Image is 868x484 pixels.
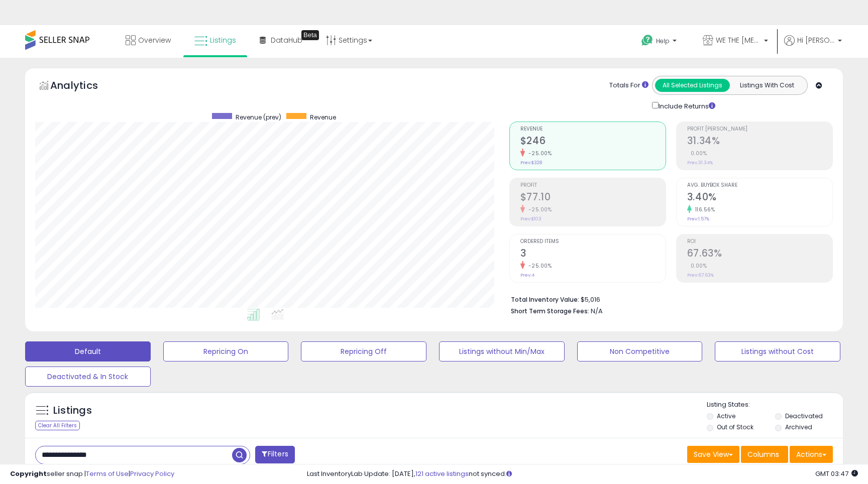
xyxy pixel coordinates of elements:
[50,78,118,95] h5: Analytics
[687,160,713,166] small: Prev: 31.34%
[687,135,832,149] h2: 31.34%
[687,150,707,157] small: 0.00%
[717,423,753,431] label: Out of Stock
[655,79,730,92] button: All Selected Listings
[520,127,666,132] span: Revenue
[797,35,835,45] span: Hi [PERSON_NAME]
[656,37,670,45] span: Help
[717,412,735,420] label: Active
[687,127,832,132] span: Profit [PERSON_NAME]
[633,27,687,58] a: Help
[785,423,812,431] label: Archived
[692,206,715,213] small: 116.56%
[439,341,565,361] button: Listings without Min/Max
[138,35,171,45] span: Overview
[577,341,703,361] button: Non Competitive
[511,307,589,315] b: Short Term Storage Fees:
[318,25,380,55] a: Settings
[687,239,832,245] span: ROI
[790,446,833,463] button: Actions
[187,25,244,55] a: Listings
[520,191,666,205] h2: $77.10
[255,446,294,463] button: Filters
[520,272,534,278] small: Prev: 4
[525,262,552,270] small: -25.00%
[815,469,858,478] span: 2025-10-13 03:47 GMT
[511,293,825,305] li: $5,016
[130,469,174,478] a: Privacy Policy
[520,160,542,166] small: Prev: $328
[687,248,832,261] h2: 67.63%
[252,25,310,55] a: DataHub
[86,469,129,478] a: Terms of Use
[415,469,469,478] a: 121 active listings
[271,35,302,45] span: DataHub
[301,341,426,361] button: Repricing Off
[641,34,654,47] i: Get Help
[687,446,739,463] button: Save View
[520,248,666,261] h2: 3
[35,421,80,430] div: Clear All Filters
[644,100,727,111] div: Include Returns
[301,30,319,40] div: Tooltip anchor
[687,216,709,222] small: Prev: 1.57%
[520,239,666,245] span: Ordered Items
[716,35,761,45] span: WE THE [MEDICAL_DATA]
[307,469,858,479] div: Last InventoryLab Update: [DATE], not synced.
[741,446,788,463] button: Columns
[520,216,541,222] small: Prev: $103
[687,191,832,205] h2: 3.40%
[310,113,336,122] span: Revenue
[591,306,603,316] span: N/A
[236,113,281,122] span: Revenue (prev)
[525,206,552,213] small: -25.00%
[784,35,842,58] a: Hi [PERSON_NAME]
[53,404,92,418] h5: Listings
[687,272,714,278] small: Prev: 67.63%
[525,150,552,157] small: -25.00%
[785,412,823,420] label: Deactivated
[10,469,47,478] strong: Copyright
[609,81,648,90] div: Totals For
[687,262,707,270] small: 0.00%
[707,400,842,410] p: Listing States:
[25,341,151,361] button: Default
[695,25,776,58] a: WE THE [MEDICAL_DATA]
[10,469,174,479] div: seller snap | |
[118,25,178,55] a: Overview
[520,135,666,149] h2: $246
[520,183,666,188] span: Profit
[163,341,289,361] button: Repricing On
[729,79,804,92] button: Listings With Cost
[715,341,840,361] button: Listings without Cost
[511,295,579,304] b: Total Inventory Value:
[210,35,236,45] span: Listings
[25,367,151,387] button: Deactivated & In Stock
[747,449,779,459] span: Columns
[687,183,832,188] span: Avg. Buybox Share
